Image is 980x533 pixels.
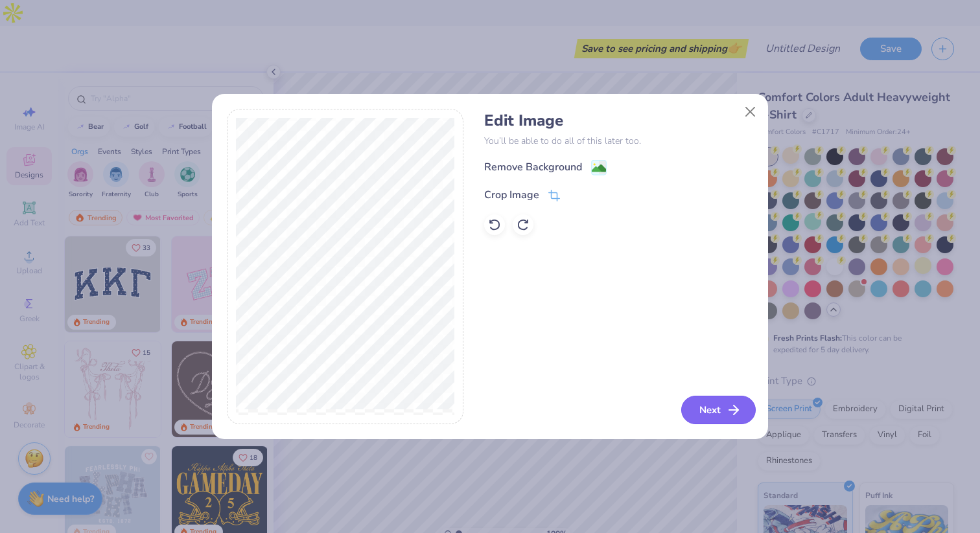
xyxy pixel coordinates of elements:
button: Close [738,100,763,124]
p: You’ll be able to do all of this later too. [484,134,753,148]
div: Remove Background [484,159,582,175]
button: Next [681,396,756,424]
h4: Edit Image [484,111,753,130]
div: Crop Image [484,187,539,203]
